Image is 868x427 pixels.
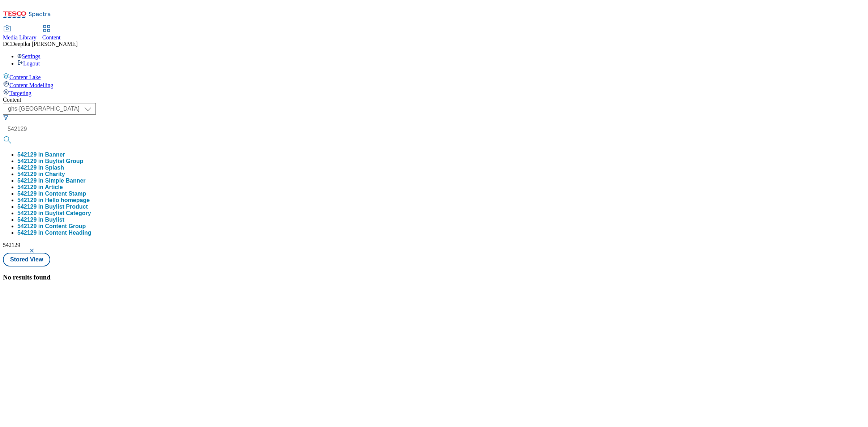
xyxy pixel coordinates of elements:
[45,171,65,177] span: Charity
[17,60,40,67] a: Logout
[17,204,88,210] div: 542129 in
[45,184,63,190] span: Article
[17,223,86,230] button: 542129 in Content Group
[17,171,65,178] div: 542129 in
[17,184,63,191] button: 542129 in Article
[9,74,41,80] span: Content Lake
[3,122,865,136] input: Search
[17,171,65,178] button: 542129 in Charity
[17,151,65,158] button: 542129 in Banner
[3,89,865,97] a: Targeting
[3,41,11,47] span: DC
[17,184,63,191] div: 542129 in
[3,97,865,103] div: Content
[45,210,91,216] span: Buylist Category
[3,242,20,248] span: 542129
[17,158,83,165] button: 542129 in Buylist Group
[17,217,64,223] div: 542129 in
[17,165,64,171] button: 542129 in Splash
[17,210,91,217] div: 542129 in
[45,204,88,210] span: Buylist Product
[3,81,865,89] a: Content Modelling
[9,90,31,96] span: Targeting
[42,26,61,41] a: Content
[17,197,90,204] button: 542129 in Hello homepage
[17,230,92,236] button: 542129 in Content Heading
[3,26,37,41] a: Media Library
[3,34,37,40] span: Media Library
[17,217,64,223] button: 542129 in Buylist
[17,191,86,197] button: 542129 in Content Stamp
[3,253,50,266] button: Stored View
[17,210,91,217] button: 542129 in Buylist Category
[3,73,865,81] a: Content Lake
[3,115,9,120] svg: Search Filters
[17,204,88,210] button: 542129 in Buylist Product
[17,178,86,184] button: 542129 in Simple Banner
[17,53,41,59] a: Settings
[11,41,77,47] span: Deepika [PERSON_NAME]
[42,34,61,40] span: Content
[9,82,53,88] span: Content Modelling
[3,273,865,281] h3: No results found
[45,217,64,223] span: Buylist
